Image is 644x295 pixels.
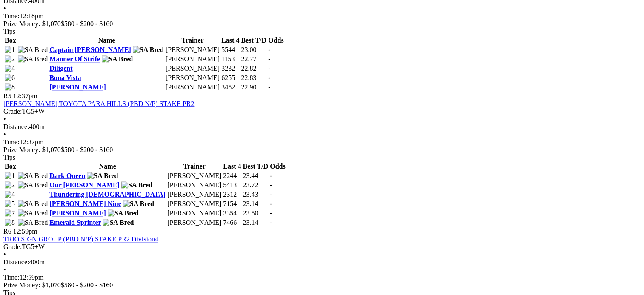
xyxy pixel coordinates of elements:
span: • [3,131,6,138]
a: Emerald Sprinter [49,219,101,226]
td: 3354 [223,209,241,218]
a: [PERSON_NAME] Nine [49,200,121,207]
td: [PERSON_NAME] [165,74,220,82]
span: - [268,74,270,81]
a: [PERSON_NAME] TOYOTA PARA HILLS (PBD N/P) STAKE PR2 [3,100,194,107]
div: Prize Money: $1,070 [3,146,641,154]
th: Best T/D [240,36,267,45]
td: [PERSON_NAME] [165,64,220,73]
td: 23.14 [242,200,269,208]
span: • [3,266,6,273]
span: • [3,251,6,258]
td: 22.83 [240,74,267,82]
a: [PERSON_NAME] [49,83,106,91]
div: 400m [3,258,641,266]
img: 2 [5,181,15,189]
img: SA Bred [102,55,133,63]
th: Last 4 [221,36,240,45]
span: • [3,115,6,123]
span: - [268,46,270,53]
td: 7154 [223,200,241,208]
img: SA Bred [18,55,48,63]
div: Prize Money: $1,070 [3,20,641,28]
td: 1153 [221,55,240,63]
td: 5413 [223,181,241,189]
span: Time: [3,274,20,281]
span: - [268,65,270,72]
span: $580 - $200 - $160 [61,146,113,153]
td: [PERSON_NAME] [167,172,222,180]
th: Name [49,162,166,171]
td: 23.43 [242,190,269,199]
td: [PERSON_NAME] [165,83,220,92]
span: Box [5,37,16,44]
span: - [270,172,272,179]
img: SA Bred [18,209,48,217]
span: $580 - $200 - $160 [61,281,113,289]
img: 1 [5,46,15,54]
span: Box [5,163,16,170]
td: 23.14 [242,218,269,227]
td: 3452 [221,83,240,92]
td: [PERSON_NAME] [165,55,220,63]
a: Thundering [DEMOGRAPHIC_DATA] [49,191,166,198]
span: Distance: [3,258,29,266]
th: Odds [268,36,284,45]
td: 5544 [221,46,240,54]
td: 22.77 [240,55,267,63]
td: [PERSON_NAME] [167,181,222,189]
td: 3232 [221,64,240,73]
td: 23.72 [242,181,269,189]
img: SA Bred [108,209,139,217]
span: - [268,83,270,91]
a: TRIO SIGN GROUP (PBD N/P) STAKE PR2 Division4 [3,235,158,243]
a: Diligent [49,65,72,72]
td: [PERSON_NAME] [167,190,222,199]
img: 5 [5,200,15,208]
img: SA Bred [121,181,152,189]
img: 8 [5,83,15,91]
td: [PERSON_NAME] [167,218,222,227]
span: - [270,191,272,198]
td: 7466 [223,218,241,227]
img: 8 [5,219,15,226]
td: 22.90 [240,83,267,92]
span: Grade: [3,108,22,115]
td: [PERSON_NAME] [167,200,222,208]
th: Best T/D [242,162,269,171]
th: Trainer [167,162,222,171]
th: Last 4 [223,162,241,171]
span: Time: [3,12,20,20]
span: Tips [3,28,15,35]
th: Trainer [165,36,220,45]
span: - [270,200,272,207]
td: [PERSON_NAME] [165,46,220,54]
td: 2312 [223,190,241,199]
img: SA Bred [133,46,164,54]
span: Time: [3,138,20,146]
span: - [270,181,272,189]
div: TG5+W [3,243,641,251]
img: SA Bred [123,200,154,208]
img: 4 [5,191,15,198]
span: Distance: [3,123,29,130]
span: 12:37pm [13,92,37,100]
div: TG5+W [3,108,641,115]
a: [PERSON_NAME] [49,209,106,217]
a: Dark Queen [49,172,85,179]
img: SA Bred [18,46,48,54]
span: Tips [3,154,15,161]
img: 7 [5,209,15,217]
span: R6 [3,228,11,235]
td: [PERSON_NAME] [167,209,222,218]
a: Bona Vista [49,74,81,81]
div: 12:59pm [3,274,641,281]
td: 2244 [223,172,241,180]
td: 22.82 [240,64,267,73]
img: 4 [5,65,15,72]
td: 23.44 [242,172,269,180]
img: SA Bred [103,219,134,226]
th: Odds [269,162,286,171]
td: 6255 [221,74,240,82]
td: 23.00 [240,46,267,54]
